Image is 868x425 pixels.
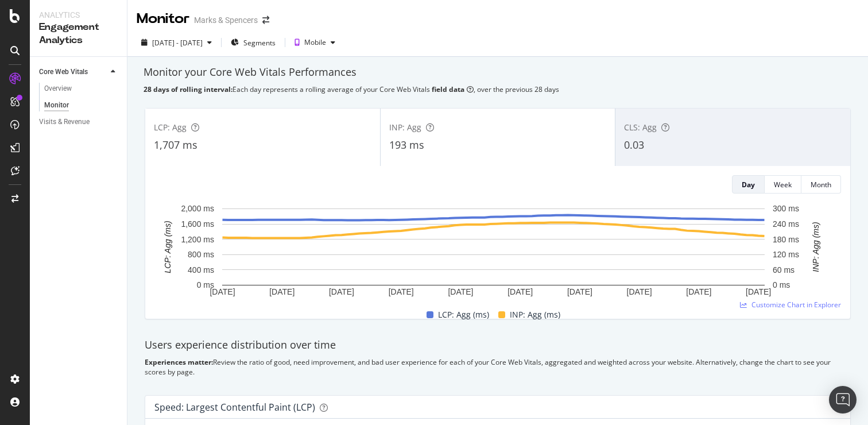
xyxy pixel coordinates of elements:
[44,83,72,95] div: Overview
[624,122,657,133] span: CLS: Agg
[154,122,187,133] span: LCP: Agg
[740,300,841,310] a: Customize Chart in Explorer
[188,250,214,259] text: 800 ms
[773,281,790,290] text: 0 ms
[137,33,216,52] button: [DATE] - [DATE]
[197,281,214,290] text: 0 ms
[290,33,340,52] button: Mobile
[44,99,69,111] div: Monitor
[329,288,354,297] text: [DATE]
[751,300,841,310] span: Customize Chart in Explorer
[774,180,792,190] div: Week
[742,180,755,190] div: Day
[39,116,90,128] div: Visits & Revenue
[154,138,197,152] span: 1,707 ms
[152,38,203,48] span: [DATE] - [DATE]
[773,250,799,259] text: 120 ms
[194,14,258,26] div: Marks & Spencers
[210,288,235,297] text: [DATE]
[567,288,592,297] text: [DATE]
[627,288,652,297] text: [DATE]
[44,83,119,95] a: Overview
[144,65,852,80] div: Monitor your Core Web Vitals Performances
[624,138,644,152] span: 0.03
[144,84,232,94] b: 28 days of rolling interval:
[510,308,560,322] span: INP: Agg (ms)
[773,235,799,244] text: 180 ms
[438,308,489,322] span: LCP: Agg (ms)
[181,235,214,244] text: 1,200 ms
[811,180,831,190] div: Month
[432,84,464,94] b: field data
[262,16,269,24] div: arrow-right-arrow-left
[137,9,189,29] div: Monitor
[773,265,795,275] text: 60 ms
[226,33,280,52] button: Segments
[39,116,119,128] a: Visits & Revenue
[304,39,326,46] div: Mobile
[39,9,118,21] div: Analytics
[746,288,771,297] text: [DATE]
[448,288,473,297] text: [DATE]
[145,357,851,377] div: Review the ratio of good, need improvement, and bad user experience for each of your Core Web Vit...
[389,122,421,133] span: INP: Agg
[39,21,118,47] div: Engagement Analytics
[686,288,711,297] text: [DATE]
[145,357,213,367] b: Experiences matter:
[44,99,119,111] a: Monitor
[801,175,841,194] button: Month
[181,204,214,214] text: 2,000 ms
[507,288,533,297] text: [DATE]
[829,386,857,414] div: Open Intercom Messenger
[765,175,801,194] button: Week
[154,401,315,413] div: Speed: Largest Contentful Paint (LCP)
[773,219,799,229] text: 240 ms
[181,219,214,229] text: 1,600 ms
[154,203,832,299] svg: A chart.
[732,175,765,194] button: Day
[163,221,172,273] text: LCP: Agg (ms)
[389,288,414,297] text: [DATE]
[811,222,820,272] text: INP: Agg (ms)
[39,66,107,78] a: Core Web Vitals
[389,138,424,152] span: 193 ms
[145,338,851,353] div: Users experience distribution over time
[144,84,852,94] div: Each day represents a rolling average of your Core Web Vitals , over the previous 28 days
[243,38,276,48] span: Segments
[773,204,799,214] text: 300 ms
[188,265,214,275] text: 400 ms
[39,66,88,78] div: Core Web Vitals
[269,288,294,297] text: [DATE]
